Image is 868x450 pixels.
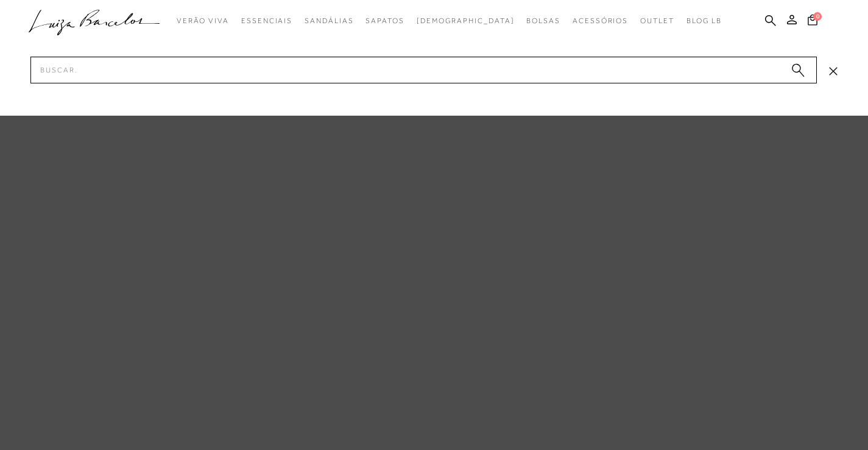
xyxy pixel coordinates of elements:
span: Acessórios [573,16,628,25]
input: Buscar. [30,57,817,83]
a: BLOG LB [686,10,722,32]
span: Essenciais [241,16,292,25]
a: categoryNavScreenReaderText [241,10,292,32]
a: categoryNavScreenReaderText [305,10,353,32]
span: Outlet [640,16,674,25]
a: categoryNavScreenReaderText [177,10,229,32]
a: categoryNavScreenReaderText [573,10,628,32]
span: BLOG LB [686,16,722,25]
a: categoryNavScreenReaderText [365,10,404,32]
a: noSubCategoriesText [417,10,515,32]
span: Sandálias [305,16,353,25]
span: Verão Viva [177,16,229,25]
button: 0 [804,13,821,30]
span: 0 [813,12,822,21]
a: categoryNavScreenReaderText [640,10,674,32]
a: categoryNavScreenReaderText [526,10,560,32]
span: Sapatos [365,16,404,25]
span: [DEMOGRAPHIC_DATA] [417,16,515,25]
span: Bolsas [526,16,560,25]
